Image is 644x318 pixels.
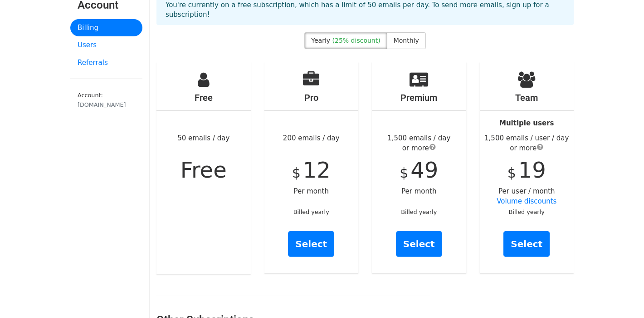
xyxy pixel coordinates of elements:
a: Select [396,231,442,257]
span: Free [181,157,227,183]
div: 200 emails / day Per month [264,62,359,273]
span: $ [292,165,301,181]
div: 1,500 emails / user / day or more [480,133,574,154]
div: Per user / month [480,62,574,273]
a: Billing [70,19,142,37]
span: 49 [410,157,438,183]
h4: Team [480,92,574,103]
div: 50 emails / day [156,62,251,274]
a: Referrals [70,54,142,72]
a: Volume discounts [497,197,556,205]
a: Select [288,231,334,257]
small: Billed yearly [293,209,329,215]
span: Monthly [394,37,419,44]
div: Per month [372,62,466,273]
span: 19 [518,157,546,183]
small: Billed yearly [509,209,545,215]
a: Select [503,231,550,257]
h4: Free [156,92,251,103]
div: 1,500 emails / day or more [372,133,466,154]
small: Account: [78,92,135,109]
span: $ [400,165,408,181]
p: You're currently on a free subscription, which has a limit of 50 emails per day. To send more ema... [166,0,565,20]
strong: Multiple users [499,119,554,127]
small: Billed yearly [401,209,437,215]
a: Users [70,36,142,54]
span: (25% discount) [332,37,381,44]
span: Yearly [311,37,330,44]
h4: Pro [264,92,359,103]
iframe: Chat Widget [599,274,644,318]
span: $ [507,165,516,181]
span: 12 [303,157,331,183]
h4: Premium [372,92,466,103]
div: [DOMAIN_NAME] [78,100,135,109]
